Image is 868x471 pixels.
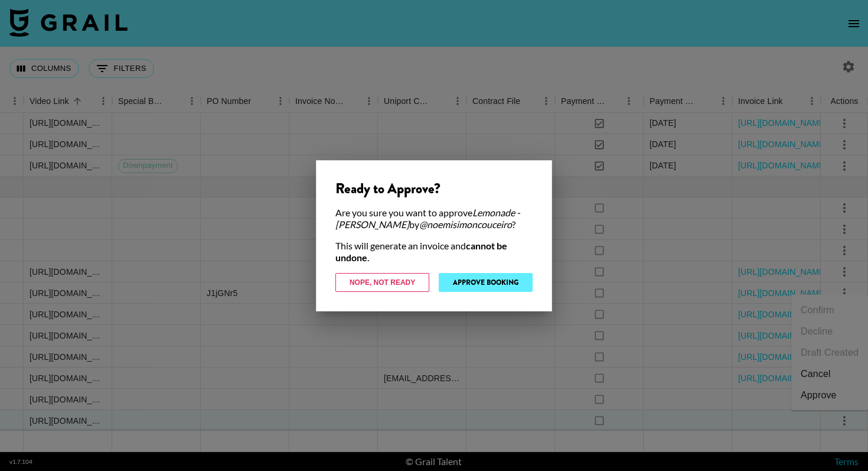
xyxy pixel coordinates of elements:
div: Ready to Approve? [335,180,533,197]
em: Lemonade - [PERSON_NAME] [335,207,520,230]
div: Are you sure you want to approve by ? [335,207,533,230]
em: @ noemisimoncouceiro [419,219,512,230]
strong: cannot be undone [335,240,507,263]
button: Approve Booking [439,273,533,292]
button: Nope, Not Ready [335,273,429,292]
div: This will generate an invoice and . [335,240,533,264]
